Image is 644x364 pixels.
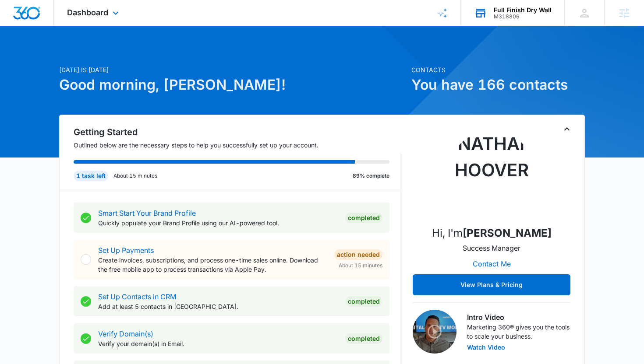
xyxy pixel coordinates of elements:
[98,209,196,217] a: Smart Start Your Brand Profile
[345,213,382,223] div: Completed
[98,292,176,301] a: Set Up Contacts in CRM
[74,140,400,150] p: Outlined below are the necessary steps to help you successfully set up your account.
[413,310,456,353] img: Intro Video
[345,333,382,344] div: Completed
[334,249,382,260] div: Action Needed
[67,8,108,17] span: Dashboard
[98,255,327,274] p: Create invoices, subscriptions, and process one-time sales online. Download the free mobile app t...
[98,302,338,311] p: Add at least 5 contacts in [GEOGRAPHIC_DATA].
[113,172,157,180] p: About 15 minutes
[562,124,572,134] button: Toggle Collapse
[413,274,570,295] button: View Plans & Pricing
[59,65,406,74] p: [DATE] is [DATE]
[494,14,552,20] div: account id
[467,344,505,350] button: Watch Video
[74,171,108,181] div: 1 task left
[463,243,520,253] p: Success Manager
[74,126,400,139] h2: Getting Started
[494,7,552,14] div: account name
[448,131,535,218] img: Nathan Hoover
[463,227,552,239] strong: [PERSON_NAME]
[411,65,585,74] p: Contacts
[339,262,382,269] span: About 15 minutes
[345,296,382,307] div: Completed
[98,329,153,338] a: Verify Domain(s)
[98,246,154,255] a: Set Up Payments
[464,253,520,274] button: Contact Me
[432,225,552,241] p: Hi, I'm
[98,218,338,227] p: Quickly populate your Brand Profile using our AI-powered tool.
[353,172,389,180] p: 89% complete
[467,312,570,322] h3: Intro Video
[467,322,570,341] p: Marketing 360® gives you the tools to scale your business.
[59,74,406,95] h1: Good morning, [PERSON_NAME]!
[98,339,338,348] p: Verify your domain(s) in Email.
[411,74,585,95] h1: You have 166 contacts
